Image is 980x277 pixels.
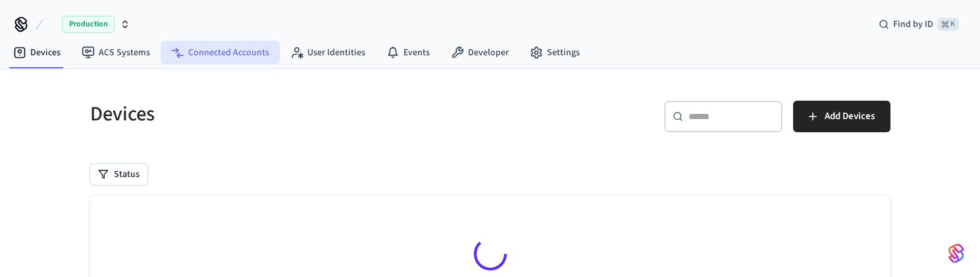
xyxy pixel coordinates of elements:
button: Status [90,164,147,185]
a: Devices [3,41,71,64]
img: SeamLogoGradient.69752ec5.svg [948,243,964,264]
a: Settings [519,41,590,64]
a: Events [376,41,440,64]
a: Connected Accounts [161,41,280,64]
a: User Identities [280,41,376,64]
h5: Devices [90,101,482,128]
a: ACS Systems [71,41,161,64]
a: Developer [440,41,519,64]
div: Find by ID⌘ K [868,13,969,36]
button: Add Devices [793,101,890,132]
span: Production [62,16,115,33]
span: Find by ID [893,18,933,31]
span: ⌘ K [937,18,959,31]
span: Add Devices [825,108,875,125]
